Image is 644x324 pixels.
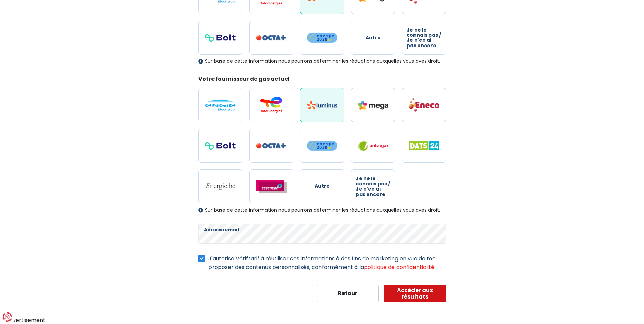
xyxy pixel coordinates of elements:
div: Sur base de cette information nous pourrons déterminer les réductions auxquelles vous avez droit. [198,58,446,64]
img: Octa+ [256,35,287,41]
img: Dats 24 [409,141,439,150]
div: Sur base de cette information nous pourrons déterminer les réductions auxquelles vous avez droit. [198,207,446,213]
img: Engie / Electrabel [205,100,236,111]
img: Essent [256,180,287,193]
img: Energie.be [205,183,236,190]
img: Mega [358,101,388,110]
img: Total Energies / Lampiris [256,97,287,113]
label: J'autorise Vériftarif à réutiliser ces informations à des fins de marketing en vue de me proposer... [208,254,446,271]
span: Autre [315,184,330,189]
img: Bolt [205,34,236,42]
img: Antargaz [358,141,388,151]
button: Accéder aux résultats [384,285,446,302]
img: Eneco [409,98,439,112]
a: politique de confidentialité [364,263,435,271]
button: Retour [317,285,379,302]
img: Energie2030 [307,140,337,151]
legend: Votre fournisseur de gas actuel [198,75,446,86]
img: Bolt [205,142,236,150]
span: Autre [366,35,381,40]
img: Energie2030 [307,32,337,43]
span: Je ne le connais pas / Je n'en ai pas encore [407,28,441,49]
span: Je ne le connais pas / Je n'en ai pas encore [356,176,390,197]
img: Octa+ [256,143,287,149]
img: Luminus [307,101,337,109]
